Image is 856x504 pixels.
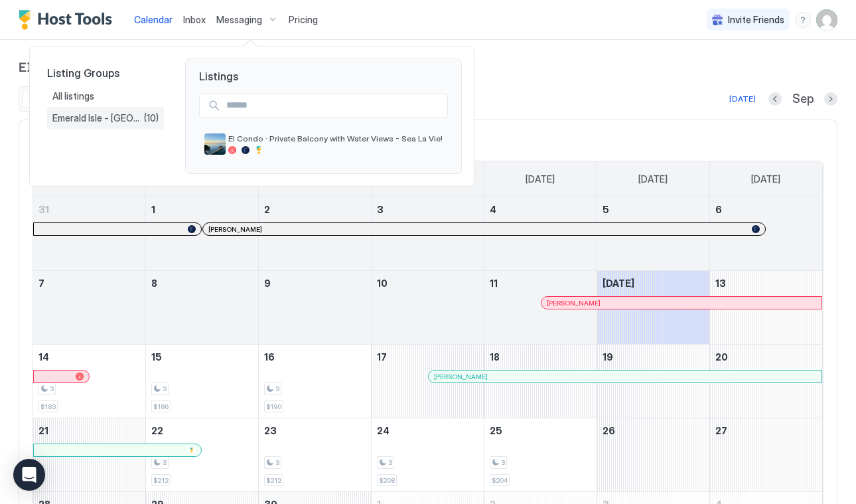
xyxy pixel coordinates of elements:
[204,133,226,155] div: listing image
[52,90,96,102] span: All listings
[47,66,164,80] span: Listing Groups
[228,133,443,143] span: EI Condo · Private Balcony with Water Views - Sea La Vie!
[221,94,447,117] input: Input Field
[186,59,461,83] span: Listings
[52,112,144,124] span: Emerald Isle - [GEOGRAPHIC_DATA]
[13,459,45,491] div: Open Intercom Messenger
[144,112,159,124] span: (10)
